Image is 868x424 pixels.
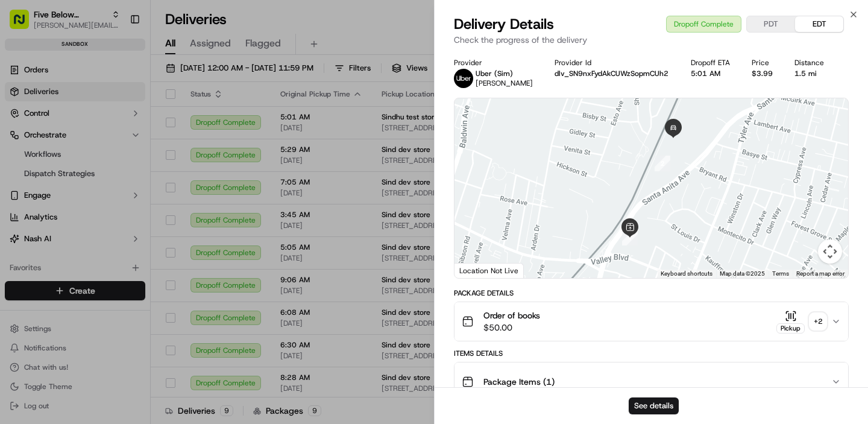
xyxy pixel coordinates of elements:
p: Uber (Sim) [476,69,533,78]
a: Report a map error [796,270,844,277]
a: 📗Knowledge Base [7,170,97,192]
div: 💻 [102,176,112,186]
a: Powered byPylon [85,204,146,214]
img: uber-new-logo.jpeg [454,69,473,88]
p: Check the progress of the delivery [454,34,849,46]
div: Dropoff ETA [691,58,732,68]
div: $3.99 [752,69,775,78]
img: Nash [12,12,36,36]
div: + 2 [810,313,826,330]
div: Provider [454,58,535,68]
a: Open this area in Google Maps (opens a new window) [458,262,497,278]
div: Distance [794,58,826,68]
div: Items Details [454,349,849,358]
input: Got a question? Start typing here... [31,78,217,90]
span: Knowledge Base [24,175,92,187]
button: Pickup+2 [776,310,826,334]
button: EDT [795,16,843,32]
span: Map data ©2025 [720,270,765,277]
span: Order of books [483,309,540,321]
div: Price [752,58,775,68]
button: Package Items (1) [454,362,848,401]
span: API Documentation [114,175,193,187]
span: [PERSON_NAME] [476,78,533,88]
div: 1.5 mi [794,69,826,78]
div: We're available if you need us! [41,127,153,137]
span: $50.00 [483,321,540,334]
button: dlv_SN9nxFydAkCUWzSopmCUh2 [555,69,668,78]
div: Package Details [454,288,849,298]
button: Order of books$50.00Pickup+2 [454,302,848,341]
a: 💻API Documentation [97,170,198,192]
button: Keyboard shortcuts [661,270,712,278]
span: Pylon [120,204,146,214]
a: Terms (opens in new tab) [772,270,789,277]
button: Pickup [776,310,805,334]
button: PDT [747,16,795,32]
img: Google [458,262,497,278]
span: Delivery Details [454,14,554,34]
div: 📗 [12,176,22,186]
div: 2 [655,156,670,171]
img: 1736555255976-a54dd68f-1ca7-489b-9aae-adbdc363a1c4 [12,115,34,137]
div: Start new chat [41,115,198,127]
div: 1 [622,230,638,245]
div: Provider Id [555,58,671,68]
div: 5:01 AM [691,69,732,78]
button: Map camera controls [818,239,842,264]
span: Package Items ( 1 ) [483,376,555,388]
button: See details [629,397,679,414]
div: Pickup [776,323,805,334]
div: Location Not Live [454,263,524,278]
p: Welcome 👋 [12,48,219,68]
button: Start new chat [205,119,219,133]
